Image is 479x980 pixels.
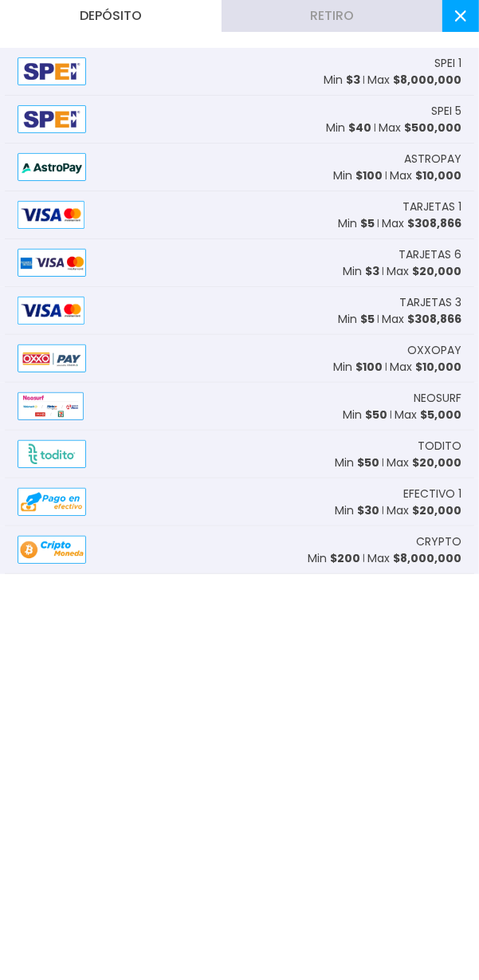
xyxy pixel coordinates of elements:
span: $ 40 [348,120,371,136]
span: $ 308,866 [407,215,461,231]
span: $ 3 [365,263,379,279]
span: $ 5 [360,215,375,231]
span: $ 200 [330,550,360,566]
img: Alipay [18,153,86,181]
span: $ 3 [346,72,360,88]
p: Max [382,215,461,232]
p: Min [308,550,360,567]
img: Alipay [18,297,84,325]
span: $ 20,000 [412,455,461,470]
p: Min [333,167,383,184]
span: $ 50 [365,407,387,423]
img: Alipay [18,249,86,277]
span: $ 100 [355,167,383,183]
span: $ 10,000 [415,167,461,183]
p: Max [390,359,461,376]
p: Max [367,72,461,89]
span: OXXOPAY [407,342,461,359]
span: ASTROPAY [404,151,461,167]
img: Alipay [18,536,86,564]
p: Min [335,455,379,471]
span: TARJETAS 3 [399,294,461,311]
img: Alipay [18,440,86,468]
p: Max [382,311,461,328]
img: Alipay [18,344,86,372]
span: TARJETAS 1 [402,199,461,215]
p: Min [338,215,375,232]
span: TARJETAS 6 [399,246,461,263]
span: $ 5 [360,311,375,327]
img: Alipay [18,201,84,229]
span: $ 20,000 [412,263,461,279]
p: Min [343,263,379,280]
span: SPEI 1 [434,55,461,72]
span: $ 5,000 [420,407,461,423]
p: Max [390,167,461,184]
span: NEOSURF [414,390,461,407]
img: Alipay [18,488,86,516]
span: $ 8,000,000 [393,72,461,88]
span: $ 10,000 [415,359,461,375]
span: $ 20,000 [412,502,461,518]
p: Max [387,263,461,280]
span: $ 30 [357,502,379,518]
p: Min [335,502,379,519]
img: Alipay [18,392,84,420]
span: $ 8,000,000 [393,550,461,566]
p: Max [395,407,461,423]
span: TODITO [418,438,461,455]
span: SPEI 5 [431,103,461,120]
span: $ 100 [355,359,383,375]
p: Min [326,120,371,136]
span: $ 308,866 [407,311,461,327]
p: Max [387,502,461,519]
span: $ 50 [357,455,379,470]
p: Max [387,455,461,471]
p: Min [324,72,360,89]
span: $ 500,000 [404,120,461,136]
img: Alipay [18,105,86,133]
p: Min [343,407,387,423]
span: CRYPTO [416,533,461,550]
span: EFECTIVO 1 [403,486,461,502]
p: Max [367,550,461,567]
p: Max [379,120,461,136]
p: Min [333,359,383,376]
img: Alipay [18,57,86,85]
p: Min [338,311,375,328]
